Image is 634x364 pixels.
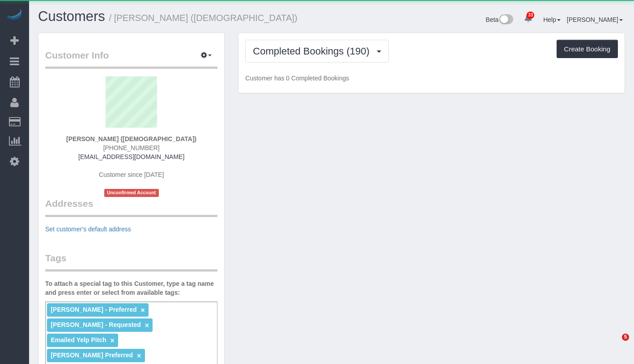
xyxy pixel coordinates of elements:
a: [EMAIL_ADDRESS][DOMAIN_NAME] [78,153,184,160]
a: Set customer's default address [45,226,131,233]
a: × [140,306,145,314]
a: 33 [519,9,537,29]
legend: Customer Info [45,49,217,69]
span: Completed Bookings (190) [253,46,374,57]
a: Customers [38,8,105,24]
span: [PHONE_NUMBER]‬ [103,144,160,151]
a: [PERSON_NAME] [567,16,623,23]
button: Completed Bookings (190) [245,40,389,63]
p: Customer has 0 Completed Bookings [245,74,618,83]
a: × [137,352,141,360]
label: To attach a special tag to this Customer, type a tag name and press enter or select from availabl... [45,279,217,297]
a: Help [543,16,561,23]
a: × [111,337,115,344]
span: [PERSON_NAME] - Requested [51,321,140,328]
img: Automaid Logo [5,9,23,21]
a: × [145,322,149,329]
legend: Tags [45,251,217,272]
small: / [PERSON_NAME] ([DEMOGRAPHIC_DATA]) [109,13,298,23]
span: 5 [622,334,629,341]
span: [PERSON_NAME] - Preferred [51,306,136,313]
span: [PERSON_NAME] Preferred [51,351,133,359]
img: New interface [498,14,513,26]
a: Beta [486,16,514,23]
span: 33 [527,12,534,19]
button: Create Booking [557,40,618,59]
iframe: Intercom live chat [604,334,625,355]
span: Unconfirmed Account [104,189,159,197]
span: Emailed Yelp Pitch [51,336,106,343]
strong: [PERSON_NAME] ([DEMOGRAPHIC_DATA]) [66,135,196,142]
span: Customer since [DATE] [99,171,164,178]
